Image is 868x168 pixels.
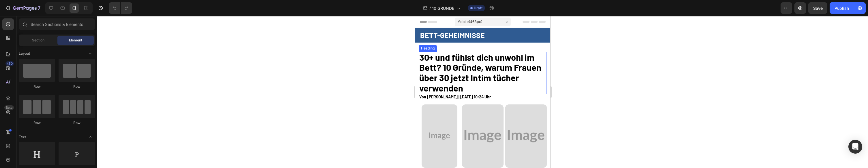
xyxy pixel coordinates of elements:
div: Undo/Redo [109,2,132,14]
div: Row [59,120,95,125]
span: 10 GRÜNDE [432,5,454,11]
span: Toggle open [86,132,95,142]
input: Search Sections & Elements [19,18,95,30]
span: Toggle open [86,49,95,58]
span: Section [32,38,44,43]
span: Draft [474,5,482,11]
iframe: Design area [415,16,550,168]
div: Row [19,84,55,89]
div: 450 [5,61,14,66]
div: Publish [835,5,849,11]
span: Save [813,6,823,11]
button: 7 [2,2,43,14]
span: Text [19,134,26,140]
button: Save [808,2,827,14]
div: Beta [4,105,14,110]
span: Layout [19,51,30,56]
div: Row [59,84,95,89]
div: Open Intercom Messenger [848,140,862,154]
p: 7 [38,5,40,12]
button: Publish [830,2,854,14]
span: / [429,5,431,11]
span: Element [69,38,82,43]
div: Row [19,120,55,125]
